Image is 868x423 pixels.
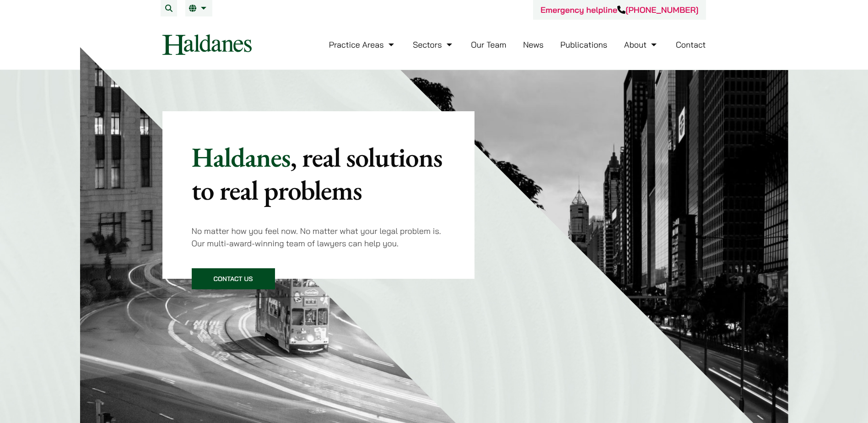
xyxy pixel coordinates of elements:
a: News [523,39,544,50]
a: Contact [676,39,706,50]
a: About [624,39,659,50]
mark: , real solutions to real problems [192,139,442,208]
a: Emergency helpline[PHONE_NUMBER] [540,5,698,15]
a: EN [189,5,209,12]
p: Haldanes [192,141,446,206]
a: Sectors [413,39,454,50]
p: No matter how you feel now. No matter what your legal problem is. Our multi-award-winning team of... [192,225,446,249]
a: Practice Areas [329,39,396,50]
a: Publications [561,39,608,50]
a: Contact Us [192,268,275,289]
img: Logo of Haldanes [162,34,252,55]
a: Our Team [471,39,506,50]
